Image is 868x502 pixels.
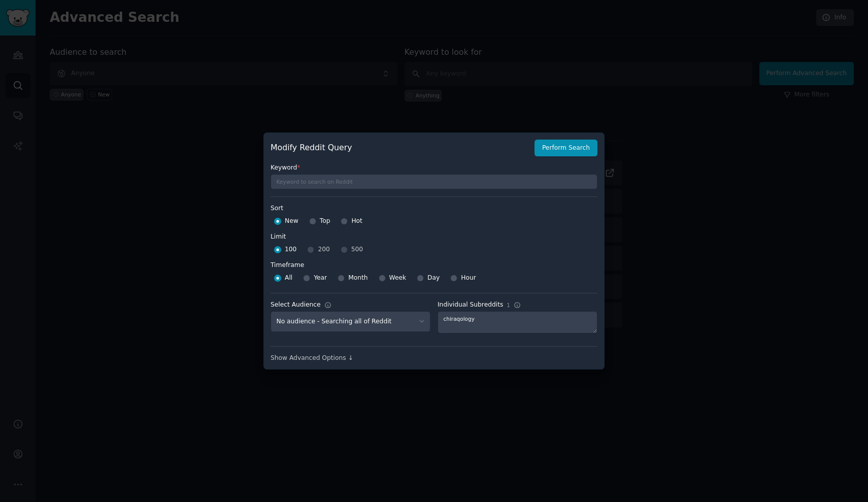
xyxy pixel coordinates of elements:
[348,274,368,283] span: Month
[271,257,597,270] label: Timeframe
[271,174,597,189] input: Keyword to search on Reddit
[285,245,296,254] span: 100
[285,274,292,283] span: All
[271,163,597,173] label: Keyword
[271,232,286,242] div: Limit
[271,204,597,213] label: Sort
[507,302,510,309] span: 1
[461,274,476,283] span: Hour
[427,274,440,283] span: Day
[320,217,330,226] span: Top
[285,217,298,226] span: New
[438,300,597,310] label: Individual Subreddits
[389,274,407,283] span: Week
[271,142,529,154] h2: Modify Reddit Query
[271,300,321,310] div: Select Audience
[314,274,327,283] span: Year
[535,140,597,157] button: Perform Search
[271,354,597,363] div: Show Advanced Options ↓
[438,311,597,333] textarea: chiraqology
[351,217,362,226] span: Hot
